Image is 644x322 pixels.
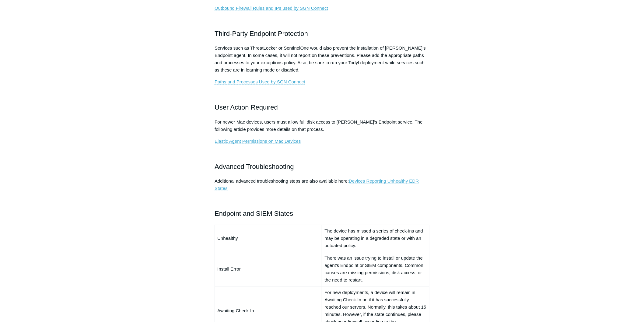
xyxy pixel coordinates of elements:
td: Unhealthy [215,225,322,252]
a: Paths and Processes Used by SGN Connect [215,79,305,85]
h2: Advanced Troubleshooting [215,161,429,172]
td: Install Error [215,252,322,286]
h2: Third-Party Endpoint Protection [215,28,429,39]
h2: User Action Required [215,102,429,113]
p: For newer Mac devices, users must allow full disk access to [PERSON_NAME]'s Endpoint service. The... [215,118,429,133]
p: Additional advanced troubleshooting steps are also available here: [215,177,429,192]
td: There was an issue trying to install or update the agent's Endpoint or SIEM components. Common ca... [322,252,429,286]
p: Services such as ThreatLocker or SentinelOne would also prevent the installation of [PERSON_NAME]... [215,44,429,74]
td: The device has missed a series of check-ins and may be operating in a degraded state or with an o... [322,225,429,252]
a: Outbound Firewall Rules and IPs used by SGN Connect [215,5,328,11]
h2: Endpoint and SIEM States [215,208,429,219]
a: Elastic Agent Permissions on Mac Devices [215,138,301,144]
